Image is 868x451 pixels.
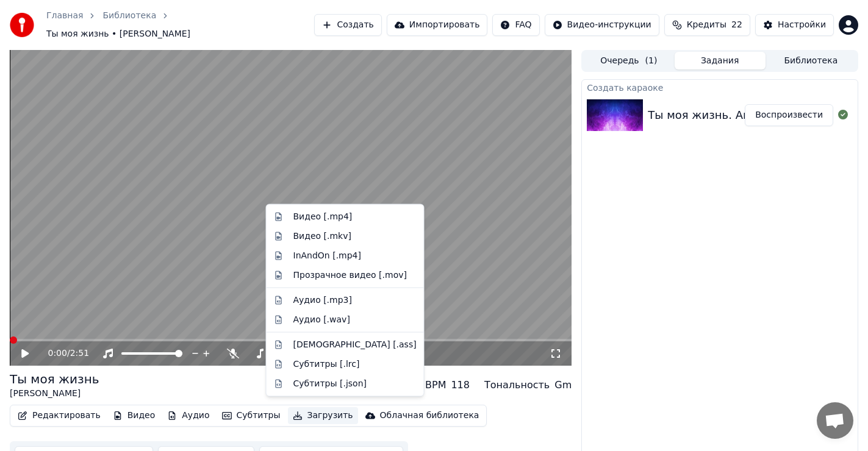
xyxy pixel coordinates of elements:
div: 118 [451,378,470,392]
button: Импортировать [387,14,488,36]
a: Открытый чат [817,402,853,439]
button: Загрузить [288,407,358,424]
div: [PERSON_NAME] [10,388,99,400]
button: Воспроизвести [745,104,833,126]
div: Аудио [.mp3] [293,294,352,306]
div: Настройки [778,19,826,31]
div: Создать караоке [582,80,858,94]
div: Тональность [484,378,550,392]
div: / [48,347,77,360]
div: Аудио [.wav] [293,313,350,325]
div: Облачная библиотека [380,410,479,422]
span: Ты моя жизнь • [PERSON_NAME] [46,28,190,40]
div: Прозрачное видео [.mov] [293,269,407,281]
nav: breadcrumb [46,10,314,40]
img: youka [10,13,34,37]
div: Видео [.mp4] [293,211,353,223]
div: [DEMOGRAPHIC_DATA] [.ass] [293,338,417,350]
button: Кредиты22 [664,14,750,36]
div: Ты моя жизнь [10,371,99,388]
span: 22 [731,19,742,31]
div: InAndOn [.mp4] [293,249,362,261]
div: Видео [.mkv] [293,230,351,242]
button: Библиотека [766,52,856,69]
div: Субтитры [.json] [293,377,367,389]
span: 0:00 [48,347,67,360]
button: FAQ [492,14,539,36]
span: ( 1 ) [645,55,658,67]
button: Аудио [162,407,214,424]
button: Видео-инструкции [545,14,659,36]
span: 2:51 [70,347,89,360]
div: Gm [554,378,572,392]
button: Субтитры [217,407,285,424]
button: Очередь [583,52,674,69]
button: Видео [108,407,160,424]
span: Кредиты [687,19,726,31]
button: Создать [314,14,381,36]
div: BPM [425,378,446,392]
a: Библиотека [102,10,156,22]
button: Редактировать [13,407,106,424]
a: Главная [46,10,83,22]
button: Задания [675,52,766,69]
div: Субтитры [.lrc] [293,358,360,370]
button: Настройки [755,14,834,36]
